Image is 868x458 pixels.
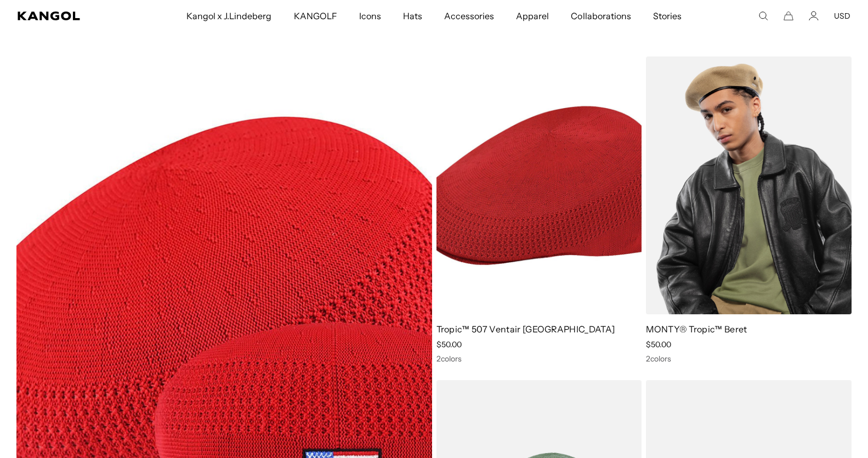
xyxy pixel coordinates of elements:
div: 2 colors [436,354,642,364]
button: Cart [784,11,793,21]
a: Kangol [18,12,123,20]
a: MONTY® Tropic™ Beret [646,324,747,335]
img: Tropic™ 507 Ventair USA [436,56,642,314]
summary: Search here [758,11,768,21]
button: USD [834,11,850,21]
a: Account [809,11,819,21]
img: MONTY® Tropic™ Beret [646,56,852,314]
a: Tropic™ 507 Ventair [GEOGRAPHIC_DATA] [436,324,615,335]
span: $50.00 [646,340,671,349]
span: $50.00 [436,340,462,349]
div: 2 colors [646,354,852,364]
